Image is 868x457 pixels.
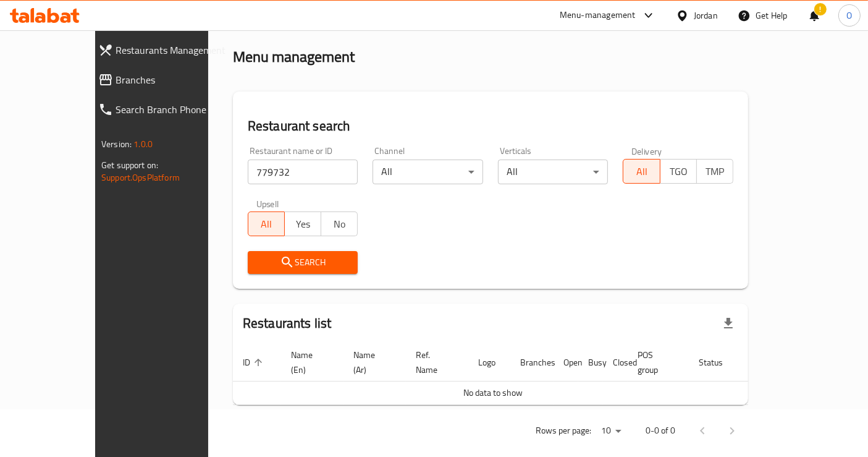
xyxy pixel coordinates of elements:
[116,43,230,58] span: Restaurants Management
[353,348,391,377] span: Name (Ar)
[258,255,348,270] span: Search
[623,159,660,184] button: All
[638,348,674,377] span: POS group
[560,8,636,23] div: Menu-management
[243,355,266,370] span: ID
[463,385,523,401] span: No data to show
[631,147,662,155] label: Delivery
[248,117,733,135] h2: Restaurant search
[696,159,733,184] button: TMP
[101,136,132,152] span: Version:
[321,211,358,236] button: No
[326,215,353,233] span: No
[373,160,483,184] div: All
[646,423,675,438] p: 0-0 of 0
[101,157,158,173] span: Get support on:
[88,65,240,95] a: Branches
[660,159,697,184] button: TGO
[578,344,603,382] th: Busy
[248,251,358,274] button: Search
[133,136,153,152] span: 1.0.0
[248,160,358,184] input: Search for restaurant name or ID..
[233,47,355,67] h2: Menu management
[291,348,329,377] span: Name (En)
[468,344,510,382] th: Logo
[416,348,453,377] span: Ref. Name
[554,344,578,382] th: Open
[248,211,285,236] button: All
[116,72,230,87] span: Branches
[284,211,321,236] button: Yes
[699,355,739,370] span: Status
[88,35,240,65] a: Restaurants Management
[233,344,796,405] table: enhanced table
[665,163,692,181] span: TGO
[536,423,591,438] p: Rows per page:
[101,169,180,186] a: Support.OpsPlatform
[846,9,852,22] span: O
[694,9,718,22] div: Jordan
[603,344,628,382] th: Closed
[714,309,743,338] div: Export file
[510,344,554,382] th: Branches
[596,422,626,440] div: Rows per page:
[88,95,240,124] a: Search Branch Phone
[498,160,609,184] div: All
[243,314,331,333] h2: Restaurants list
[256,199,279,208] label: Upsell
[253,215,280,233] span: All
[702,163,728,181] span: TMP
[628,163,655,181] span: All
[290,215,316,233] span: Yes
[116,102,230,117] span: Search Branch Phone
